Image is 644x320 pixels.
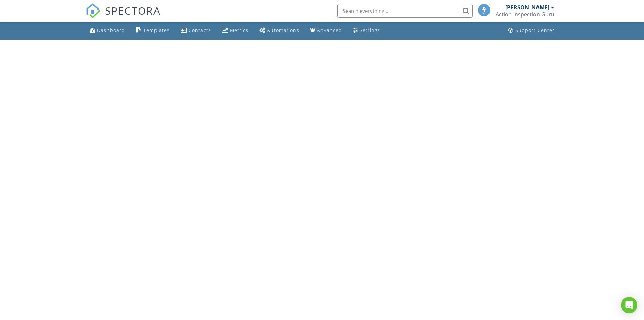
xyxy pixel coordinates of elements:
div: Templates [143,27,170,34]
div: [PERSON_NAME] [505,4,549,11]
div: Open Intercom Messenger [621,297,637,313]
a: Automations (Basic) [257,24,302,37]
span: SPECTORA [105,3,161,18]
a: Contacts [178,24,214,37]
a: Settings [350,24,383,37]
img: The Best Home Inspection Software - Spectora [86,3,100,18]
a: Support Center [506,24,557,37]
div: Settings [360,27,380,34]
a: Dashboard [87,24,128,37]
a: Advanced [307,24,345,37]
div: Metrics [230,27,248,34]
div: Dashboard [97,27,125,34]
a: Metrics [219,24,251,37]
div: Support Center [515,27,555,34]
input: Search everything... [337,4,473,18]
div: Contacts [189,27,211,34]
div: Automations [267,27,299,34]
div: Advanced [317,27,342,34]
a: Templates [133,24,172,37]
div: Action Inspection Guru [496,11,554,18]
a: SPECTORA [86,9,161,23]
